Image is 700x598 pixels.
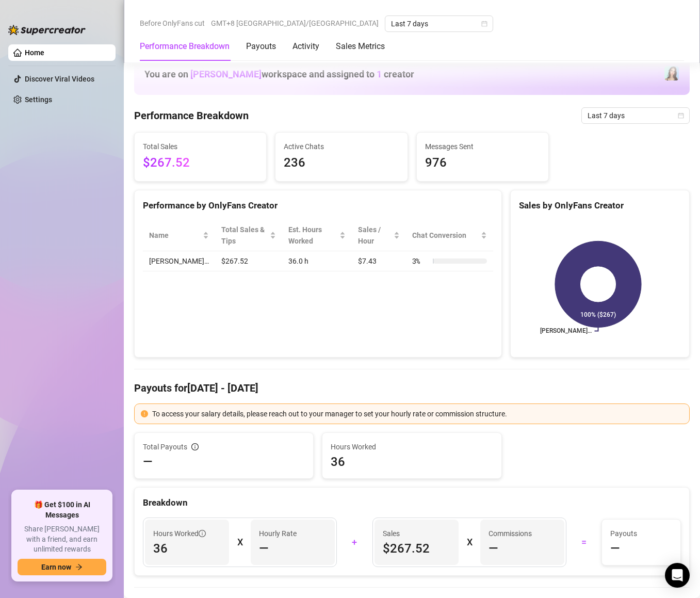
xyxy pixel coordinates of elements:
th: Total Sales & Tips [215,220,282,251]
span: calendar [481,21,487,27]
article: Commissions [489,528,532,539]
div: Open Intercom Messenger [665,563,690,588]
td: 36.0 h [282,251,352,271]
span: Sales [383,528,450,539]
div: = [573,534,595,551]
div: Performance Breakdown [140,40,230,53]
span: Chat Conversion [412,230,479,241]
th: Name [143,220,215,251]
div: Payouts [246,40,276,53]
span: Before OnlyFans cut [140,15,205,31]
div: Activity [292,40,319,53]
div: Breakdown [143,496,681,510]
span: Payouts [610,528,672,539]
td: $7.43 [352,251,406,271]
div: Est. Hours Worked [288,224,337,247]
span: 🎁 Get $100 in AI Messages [18,500,106,520]
article: Hourly Rate [259,528,297,539]
a: Discover Viral Videos [25,75,94,83]
span: $267.52 [383,540,450,557]
span: Hours Worked [331,441,493,452]
div: Sales by OnlyFans Creator [519,199,681,213]
th: Chat Conversion [406,220,493,251]
span: exclamation-circle [141,410,148,417]
span: 36 [331,454,493,470]
td: [PERSON_NAME]… [143,251,215,271]
span: 36 [153,540,221,557]
span: Hours Worked [153,528,206,539]
h4: Payouts for [DATE] - [DATE] [134,381,690,395]
span: — [259,540,269,557]
img: logo-BBDzfeDw.svg [8,25,86,35]
span: Total Sales & Tips [221,224,268,247]
span: Last 7 days [588,108,683,123]
a: Settings [25,95,52,104]
span: — [489,540,498,557]
td: $267.52 [215,251,282,271]
span: Last 7 days [391,16,487,31]
span: Total Payouts [143,441,187,452]
span: 1 [377,69,382,79]
span: 3 % [412,255,429,267]
span: calendar [678,112,684,119]
img: Amelia [664,66,679,80]
span: Share [PERSON_NAME] with a friend, and earn unlimited rewards [18,524,106,555]
th: Sales / Hour [352,220,406,251]
span: Total Sales [143,141,258,152]
span: 976 [425,153,540,173]
a: Home [25,49,44,57]
span: [PERSON_NAME] [190,69,262,79]
span: — [143,454,153,470]
span: $267.52 [143,153,258,173]
span: Name [149,230,201,241]
text: [PERSON_NAME]… [540,328,591,335]
span: Messages Sent [425,141,540,152]
div: + [343,534,366,551]
div: Performance by OnlyFans Creator [143,199,493,213]
span: — [610,540,620,557]
h1: You are on workspace and assigned to creator [144,69,414,80]
span: info-circle [191,443,199,450]
h4: Performance Breakdown [134,108,249,123]
span: Active Chats [284,141,399,152]
div: To access your salary details, please reach out to your manager to set your hourly rate or commis... [152,408,683,419]
button: Earn nowarrow-right [18,559,106,575]
span: GMT+8 [GEOGRAPHIC_DATA]/[GEOGRAPHIC_DATA] [211,15,379,31]
span: info-circle [199,530,206,537]
span: arrow-right [75,563,83,571]
div: X [467,534,472,551]
span: Earn now [41,563,71,571]
div: X [237,534,242,551]
div: Sales Metrics [336,40,385,53]
span: 236 [284,153,399,173]
span: Sales / Hour [358,224,392,247]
